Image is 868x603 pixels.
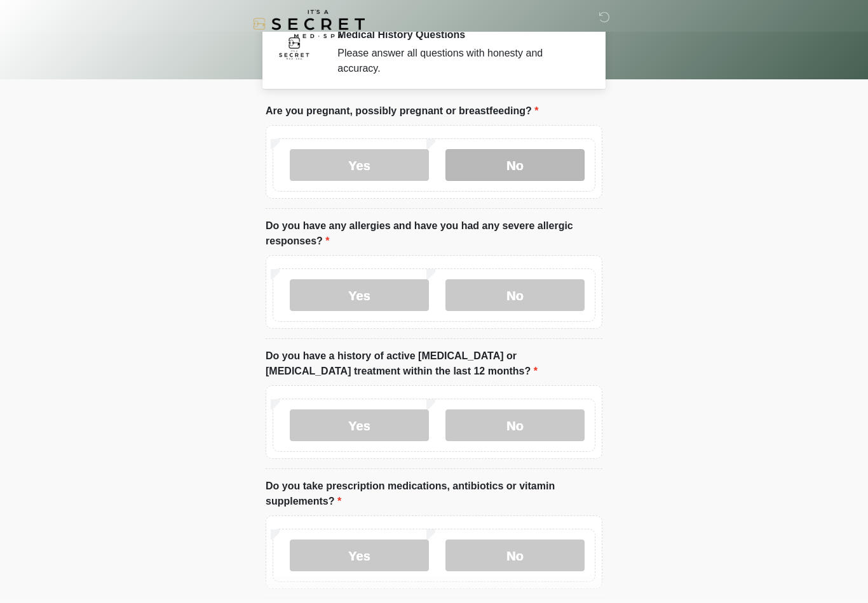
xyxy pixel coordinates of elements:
[337,46,583,76] div: Please answer all questions with honesty and accuracy.
[445,279,585,311] label: No
[266,479,602,509] label: Do you take prescription medications, antibiotics or vitamin supplements?
[290,149,429,181] label: Yes
[445,149,585,181] label: No
[266,103,538,119] label: Are you pregnant, possibly pregnant or breastfeeding?
[290,409,429,441] label: Yes
[275,29,313,67] img: Agent Avatar
[290,540,429,571] label: Yes
[445,540,585,571] label: No
[445,409,585,441] label: No
[266,348,602,379] label: Do you have a history of active [MEDICAL_DATA] or [MEDICAL_DATA] treatment within the last 12 mon...
[266,218,602,249] label: Do you have any allergies and have you had any severe allergic responses?
[253,10,365,38] img: It's A Secret Med Spa Logo
[290,279,429,311] label: Yes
